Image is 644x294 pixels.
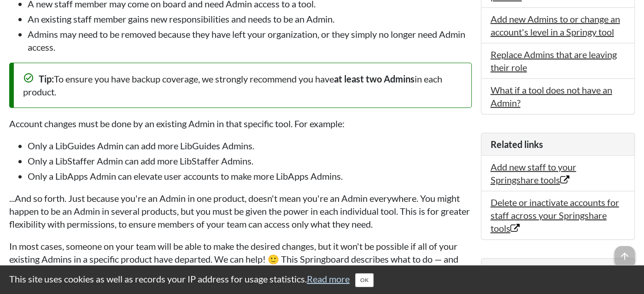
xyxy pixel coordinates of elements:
span: Related links [491,139,543,150]
p: Account changes must be done by an existing Admin in that specific tool. For example: [9,117,472,130]
span: arrow_upward [615,246,635,266]
a: Add new Admins to or change an account's level in a Springy tool [491,13,620,37]
li: Only a LibGuides Admin can add more LibGuides Admins. [28,139,472,152]
a: Read more [307,273,350,284]
button: Close [355,273,374,287]
li: Admins may need to be removed because they have left your organization, or they simply no longer ... [28,28,472,53]
strong: at least two Admins [334,73,415,84]
div: To ensure you have backup coverage, we strongly recommend you have in each product. [9,63,472,108]
li: Only a LibStaffer Admin can add more LibStaffer Admins. [28,154,472,167]
a: Add new staff to your Springshare tools [491,161,576,185]
li: Only a LibApps Admin can elevate user accounts to make more LibApps Admins. [28,170,472,182]
span: Related articles [491,264,555,275]
p: ...And so forth. Just because you're an Admin in one product, doesn't mean you're an Admin everyw... [9,192,472,230]
p: In most cases, someone on your team will be able to make the desired changes, but it won't be pos... [9,240,472,278]
a: Replace Admins that are leaving their role [491,49,617,73]
strong: Tip: [39,73,54,84]
a: Delete or inactivate accounts for staff across your Springshare tools [491,197,619,234]
a: What if a tool does not have an Admin? [491,84,612,108]
li: An existing staff member gains new responsibilities and needs to be an Admin. [28,12,472,25]
a: arrow_upward [615,247,635,258]
span: check_circle [23,72,34,83]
